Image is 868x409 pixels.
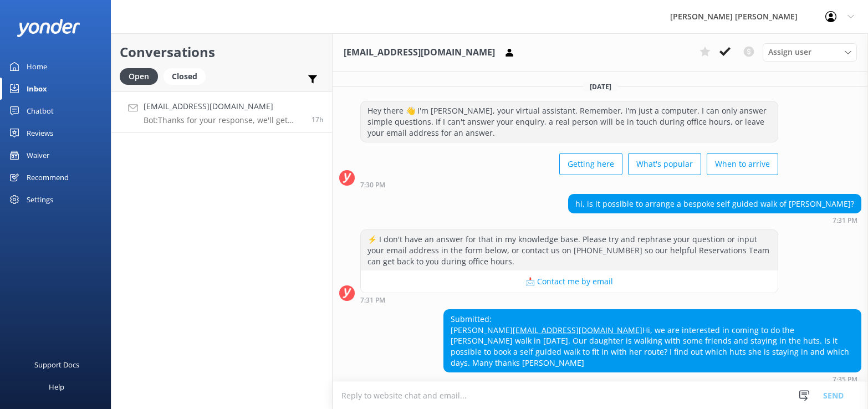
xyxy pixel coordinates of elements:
[513,325,642,335] a: [EMAIL_ADDRESS][DOMAIN_NAME]
[444,310,861,372] div: Submitted: [PERSON_NAME] Hi, we are interested in coming to do the [PERSON_NAME] walk in [DATE]. ...
[120,42,324,63] h2: Conversations
[27,166,69,188] div: Recommend
[628,153,701,175] button: What's popular
[27,100,54,122] div: Chatbot
[443,375,861,383] div: Sep 19 2025 07:35pm (UTC +12:00) Pacific/Auckland
[833,217,857,224] strong: 7:31 PM
[361,270,778,293] button: 📩 Contact me by email
[344,45,495,60] h3: [EMAIL_ADDRESS][DOMAIN_NAME]
[120,68,158,85] div: Open
[312,115,324,124] span: Sep 19 2025 07:35pm (UTC +12:00) Pacific/Auckland
[559,153,622,175] button: Getting here
[49,376,64,398] div: Help
[27,55,47,78] div: Home
[27,144,49,166] div: Waiver
[27,122,53,144] div: Reviews
[164,68,206,85] div: Closed
[111,91,332,133] a: [EMAIL_ADDRESS][DOMAIN_NAME]Bot:Thanks for your response, we'll get back to you as soon as we can...
[833,376,857,383] strong: 7:35 PM
[120,70,164,82] a: Open
[17,19,80,37] img: yonder-white-logo.png
[768,46,811,58] span: Assign user
[360,181,778,188] div: Sep 19 2025 07:30pm (UTC +12:00) Pacific/Auckland
[568,216,861,224] div: Sep 19 2025 07:31pm (UTC +12:00) Pacific/Auckland
[360,182,385,188] strong: 7:30 PM
[27,78,47,100] div: Inbox
[164,70,211,82] a: Closed
[763,43,857,61] div: Assign User
[360,296,778,304] div: Sep 19 2025 07:31pm (UTC +12:00) Pacific/Auckland
[360,297,385,304] strong: 7:31 PM
[361,230,778,270] div: ⚡ I don't have an answer for that in my knowledge base. Please try and rephrase your question or ...
[361,101,778,142] div: Hey there 👋 I'm [PERSON_NAME], your virtual assistant. Remember, I'm just a computer. I can only ...
[707,153,778,175] button: When to arrive
[27,188,53,211] div: Settings
[144,115,303,125] p: Bot: Thanks for your response, we'll get back to you as soon as we can during opening hours.
[144,100,303,113] h4: [EMAIL_ADDRESS][DOMAIN_NAME]
[34,354,79,376] div: Support Docs
[583,82,618,91] span: [DATE]
[569,195,861,213] div: hi, is it possible to arrange a bespoke self guided walk of [PERSON_NAME]?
